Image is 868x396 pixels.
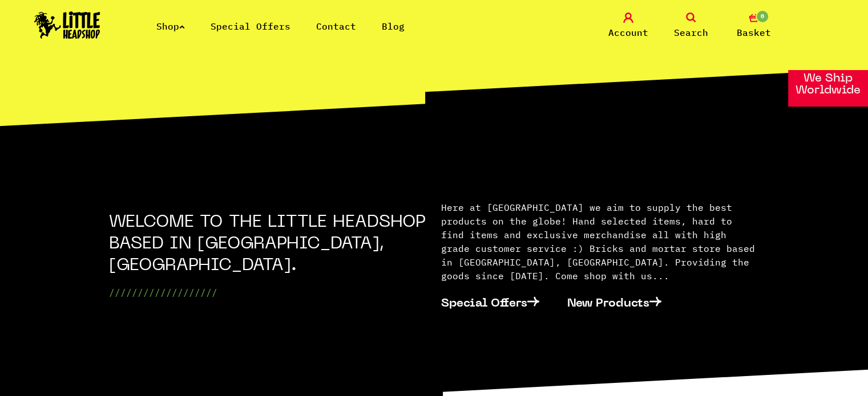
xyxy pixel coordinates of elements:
a: Blog [382,21,405,32]
a: New Products [567,285,676,320]
img: Little Head Shop Logo [34,11,100,39]
span: Search [674,26,708,39]
p: We Ship Worldwide [788,73,868,97]
h2: WELCOME TO THE LITTLE HEADSHOP BASED IN [GEOGRAPHIC_DATA], [GEOGRAPHIC_DATA]. [109,212,427,277]
span: Basket [737,26,771,39]
a: Special Offers [441,285,554,320]
p: /////////////////// [109,285,427,299]
a: Search [663,13,720,39]
span: 0 [756,10,769,23]
a: 0 Basket [725,13,782,39]
span: Account [608,26,648,39]
p: Here at [GEOGRAPHIC_DATA] we aim to supply the best products on the globe! Hand selected items, h... [441,201,760,283]
a: Special Offers [211,21,290,32]
a: Contact [316,21,356,32]
a: Shop [156,21,185,32]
